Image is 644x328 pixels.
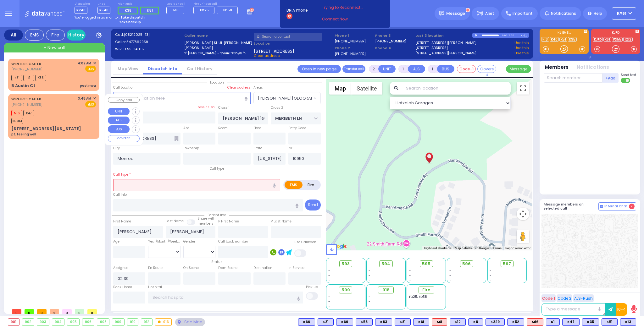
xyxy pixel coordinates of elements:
span: [PERSON_NAME][GEOGRAPHIC_DATA] [258,95,336,101]
div: BLS [336,318,353,326]
span: Phone 3 [375,33,414,38]
span: ✕ [93,61,96,66]
span: ✕ [93,96,96,101]
span: KY40 [75,7,87,14]
img: Logo [25,9,67,17]
div: BLS [413,318,429,326]
button: Internal Chat 2 [598,202,636,210]
label: Cross 2 [271,105,283,110]
span: FD58 [223,8,232,13]
label: Cross 1 [218,105,230,110]
span: - [409,273,411,278]
div: BLS [582,318,599,326]
label: Back Home [113,285,132,290]
div: Year/Month/Week/Day [148,239,180,244]
a: K51 [559,37,567,42]
a: K61 [603,37,611,42]
div: / [507,32,508,39]
label: Cad: [115,32,182,37]
label: Areas [253,85,263,90]
span: 0 [75,309,84,314]
div: K83 [375,318,392,326]
button: ALS [408,65,425,73]
span: SMITH GARDENS [254,92,312,104]
a: K40 [550,37,559,42]
span: 918 [382,287,390,293]
input: Search member [544,73,602,83]
div: BLS [450,318,466,326]
div: FD25, FD58 [409,294,444,299]
span: 4:02 AM [78,61,91,66]
span: K47 [23,110,34,116]
div: BLS [468,318,483,326]
div: BLS [375,318,392,326]
div: 903 [37,319,49,325]
span: K1 [23,75,34,81]
div: 905 [67,319,79,325]
div: 908 [97,319,109,325]
h5: Message members on selected call [544,202,598,210]
span: M8 [173,8,179,13]
div: [STREET_ADDRESS][US_STATE] [11,126,81,132]
span: Fire [422,287,430,293]
span: Status [208,260,225,264]
button: Message [506,65,531,73]
label: Hospital [148,285,162,290]
span: Other building occupants [174,136,179,141]
span: 593 [341,261,350,267]
img: message.svg [439,11,444,16]
div: BLS [620,318,636,326]
div: BLS [546,318,560,326]
span: members [197,221,214,226]
div: See map [175,318,205,326]
button: BUS [437,65,454,73]
div: 906 [82,319,94,325]
a: [STREET_ADDRESS][PERSON_NAME] [415,51,476,56]
div: K1 [546,318,560,326]
span: - [490,273,491,278]
span: K51 [147,8,153,13]
span: - [328,294,330,299]
label: Turn off text [621,77,631,84]
label: [PHONE_NUMBER] [335,39,366,43]
span: - [328,268,330,273]
div: ALS KJ [432,318,447,326]
a: Use this [514,40,529,46]
a: WIRELESS CALLER [11,61,41,66]
span: Internal Chat [604,204,628,209]
div: post mva [80,83,96,88]
label: [PHONE_NUMBER] [375,39,406,43]
div: M16 [527,318,543,326]
a: Dispatch info [143,66,182,72]
a: WIRELESS CALLER [11,96,41,101]
button: Code 2 [557,294,572,302]
div: BLS [395,318,411,326]
span: Phone 1 [335,33,373,38]
button: Transfer call [342,65,365,73]
span: Patient info [204,213,229,217]
button: Send [305,200,321,210]
label: Last 3 location [415,33,472,38]
a: Map View [113,66,143,72]
label: Room [218,126,228,131]
a: K13 [541,37,549,42]
div: All [4,30,23,41]
span: [STREET_ADDRESS] [254,48,294,53]
span: - [409,278,411,282]
span: - [449,268,451,273]
span: - [490,278,491,282]
span: Important [513,11,533,16]
span: - [369,278,370,282]
input: Search hospital [148,292,303,303]
div: 912 [141,319,152,325]
img: Google [328,242,348,250]
label: Destination [253,265,272,271]
a: FD55 [612,37,623,42]
div: BLS [507,318,524,326]
label: Call back number [218,239,248,244]
div: K47 [562,318,580,326]
label: En Route [148,265,163,271]
span: - [328,304,330,309]
span: EMS [85,66,96,72]
div: 909 [112,319,124,325]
